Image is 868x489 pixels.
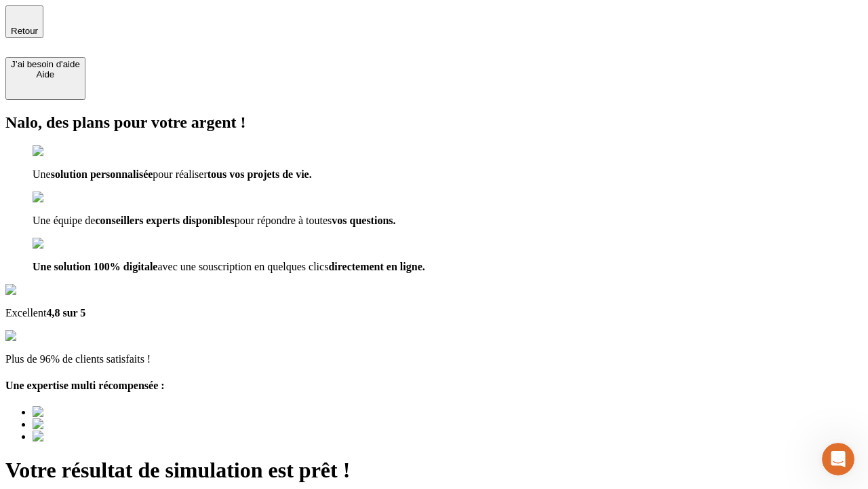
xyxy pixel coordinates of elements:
[5,458,863,483] h1: Votre résultat de simulation est prêt !
[33,168,51,180] span: Une
[5,380,863,392] h4: Une expertise multi récompensée :
[5,307,46,319] span: Excellent
[33,406,158,418] img: Best savings advice award
[33,145,91,158] img: checkmark
[33,431,158,443] img: Best savings advice award
[95,215,234,226] span: conseillers experts disponibles
[46,307,85,319] span: 4,8 sur 5
[5,284,84,296] img: Google Review
[33,418,158,431] img: Best savings advice award
[5,330,73,342] img: reviews stars
[33,215,95,226] span: Une équipe de
[235,215,332,226] span: pour répondre à toutes
[5,113,863,132] h2: Nalo, des plans pour votre argent !
[51,168,153,180] span: solution personnalisée
[5,5,43,38] button: Retour
[5,353,863,365] p: Plus de 96% de clients satisfaits !
[33,261,157,272] span: Une solution 100% digitale
[33,238,91,250] img: checkmark
[822,443,854,475] iframe: Intercom live chat
[33,192,91,204] img: checkmark
[328,261,425,272] span: directement en ligne.
[332,215,395,226] span: vos questions.
[5,57,85,100] button: J’ai besoin d'aideAide
[11,59,80,69] div: J’ai besoin d'aide
[153,168,207,180] span: pour réaliser
[157,261,328,272] span: avec une souscription en quelques clics
[11,26,38,36] span: Retour
[11,69,80,79] div: Aide
[208,168,312,180] span: tous vos projets de vie.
